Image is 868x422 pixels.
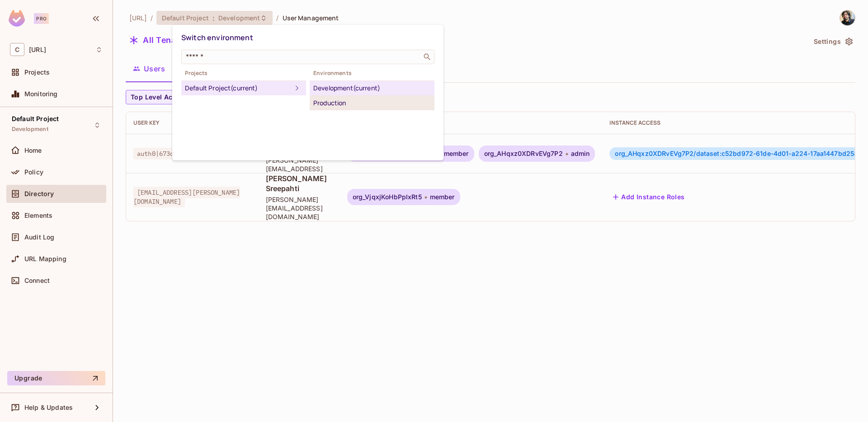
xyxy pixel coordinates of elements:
div: Development (current) [313,83,431,94]
span: Projects [181,70,306,77]
div: Production [313,98,431,108]
div: Default Project (current) [185,83,292,94]
span: Environments [310,70,434,77]
span: Switch environment [181,33,253,42]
